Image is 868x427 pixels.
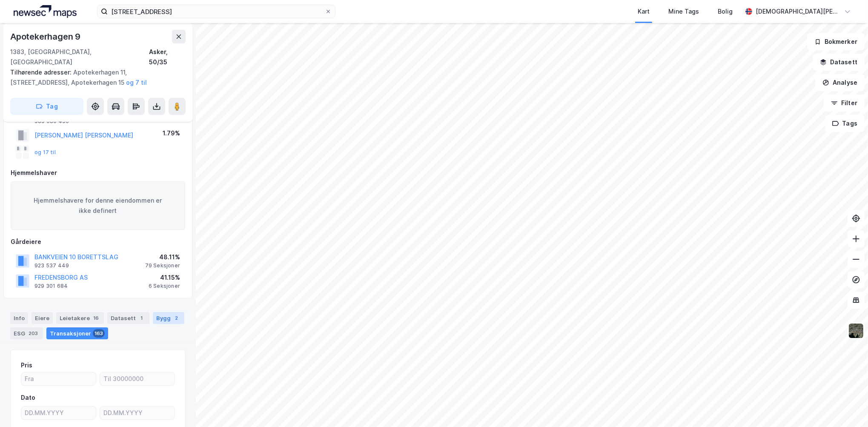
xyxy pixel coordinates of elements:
div: Asker, 50/35 [149,47,186,67]
div: Apotekerhagen 9 [10,30,82,43]
button: Datasett [813,54,865,71]
div: 203 [27,329,40,338]
div: 48.11% [145,252,180,262]
div: 6 Seksjoner [149,283,180,289]
div: 1383, [GEOGRAPHIC_DATA], [GEOGRAPHIC_DATA] [10,47,149,67]
div: 929 301 684 [34,283,68,289]
div: Dato [21,393,35,403]
button: Filter [824,95,865,112]
div: 41.15% [149,272,180,283]
div: Eiere [32,312,53,324]
input: DD.MM.YYYY [100,407,175,419]
div: ESG [10,327,43,339]
input: Søk på adresse, matrikkel, gårdeiere, leietakere eller personer [108,5,325,18]
div: Bolig [718,6,733,17]
div: 1 [138,314,146,322]
div: Mine Tags [668,6,699,17]
div: Info [10,312,28,324]
div: Leietakere [56,312,104,324]
button: Tag [10,98,83,115]
input: Til 30000000 [100,373,175,385]
iframe: Chat Widget [825,386,868,427]
div: 923 537 449 [34,262,69,269]
button: Analyse [815,74,865,91]
input: Fra [21,373,96,385]
button: Bokmerker [807,33,865,50]
div: 16 [92,314,100,322]
div: 79 Seksjoner [145,262,180,269]
button: Tags [825,115,865,132]
span: Tilhørende adresser: [10,69,73,76]
div: Transaksjoner [46,327,108,339]
img: 9k= [848,323,864,339]
div: 2 [172,314,181,322]
div: Bygg [153,312,184,324]
div: Hjemmelshaver [11,168,185,178]
div: Pris [21,360,32,370]
div: Apotekerhagen 11, [STREET_ADDRESS], Apotekerhagen 15 [10,67,179,88]
input: DD.MM.YYYY [21,407,96,419]
div: Datasett [107,312,149,324]
div: Kart [638,6,650,17]
img: logo.a4113a55bc3d86da70a041830d287a7e.svg [14,5,77,18]
div: [DEMOGRAPHIC_DATA][PERSON_NAME] [756,6,841,17]
div: Gårdeiere [11,237,185,247]
div: 163 [93,329,105,338]
div: Hjemmelshavere for denne eiendommen er ikke definert [11,181,185,230]
div: 1.79% [163,128,180,138]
